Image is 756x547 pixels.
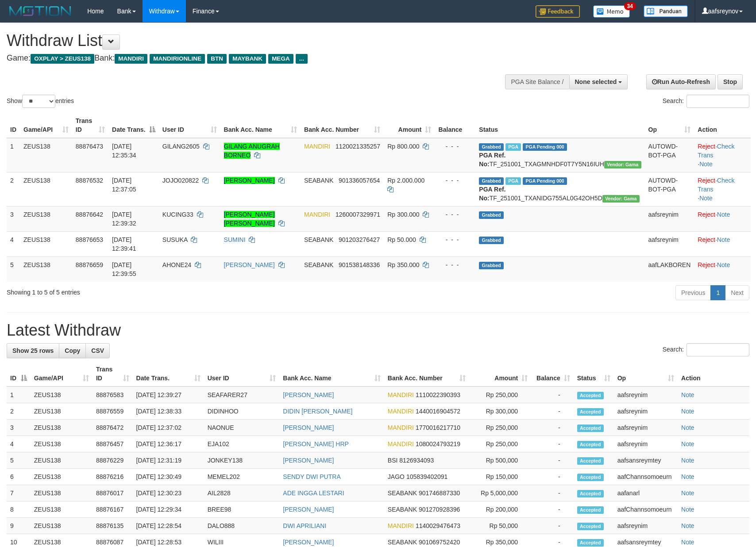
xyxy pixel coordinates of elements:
td: AIL2828 [204,485,280,501]
span: [DATE] 12:39:32 [112,211,136,227]
a: Note [699,161,713,168]
a: Check Trans [698,177,734,193]
a: Stop [717,74,743,89]
td: - [531,386,574,403]
span: MANDIRI [388,424,414,431]
a: Previous [675,285,711,300]
td: - [531,518,574,534]
div: - - - [438,235,472,244]
span: Copy 8126934093 to clipboard [399,457,434,464]
span: Grabbed [479,211,504,219]
a: Note [681,473,694,480]
a: [PERSON_NAME] [283,457,334,464]
td: aafsreynim [614,518,678,534]
span: SEABANK [304,236,333,243]
td: ZEUS138 [20,231,72,256]
input: Search: [687,95,749,108]
span: Grabbed [479,262,504,269]
span: Copy 901270928396 to clipboard [419,506,460,513]
a: Note [681,424,694,431]
th: Bank Acc. Name: activate to sort column ascending [279,361,384,386]
span: 88876653 [76,236,103,243]
span: MANDIRIONLINE [150,54,205,64]
td: · · [694,138,751,172]
th: Game/API: activate to sort column ascending [20,113,72,138]
td: 8 [7,501,31,518]
td: 3 [7,206,20,231]
td: ZEUS138 [31,436,93,452]
td: [DATE] 12:36:17 [133,436,204,452]
a: Note [681,440,694,448]
a: SENDY DWI PUTRA [283,473,340,480]
span: [DATE] 12:35:34 [112,143,136,159]
span: MAYBANK [229,54,266,64]
span: MANDIRI [388,522,414,529]
a: [PERSON_NAME] HRP [283,440,349,448]
td: - [531,420,574,436]
span: Accepted [577,425,604,432]
td: Rp 150,000 [469,469,531,485]
td: ZEUS138 [20,138,72,172]
td: ZEUS138 [31,452,93,469]
td: · [694,206,751,231]
td: - [531,436,574,452]
span: [DATE] 12:39:55 [112,261,136,277]
td: [DATE] 12:30:23 [133,485,204,501]
a: [PERSON_NAME] [283,391,334,398]
td: Rp 250,000 [469,420,531,436]
th: Amount: activate to sort column ascending [384,113,435,138]
td: aafChannsomoeurn [614,469,678,485]
span: KUCING33 [162,211,193,218]
td: [DATE] 12:38:33 [133,403,204,420]
td: AUTOWD-BOT-PGA [645,138,694,172]
b: PGA Ref. No: [479,186,505,202]
td: 88876167 [93,501,133,518]
span: Copy 1080024793219 to clipboard [416,440,460,448]
th: Date Trans.: activate to sort column descending [108,113,159,138]
td: 88876472 [93,420,133,436]
td: aafsreynim [614,436,678,452]
td: 4 [7,436,31,452]
th: Status [475,113,644,138]
input: Search: [687,343,749,356]
td: - [531,485,574,501]
img: MOTION_logo.png [7,4,74,18]
span: Accepted [577,457,604,465]
td: · · [694,172,751,206]
td: TF_251001_TXANIDG755AL0G42OH5D [475,172,644,206]
span: Marked by aafanarl [505,177,521,185]
td: ZEUS138 [20,256,72,282]
td: ZEUS138 [31,420,93,436]
th: Status: activate to sort column ascending [574,361,614,386]
span: Grabbed [479,143,504,151]
th: User ID: activate to sort column ascending [159,113,220,138]
td: 88876559 [93,403,133,420]
div: - - - [438,260,472,269]
td: 88876583 [93,386,133,403]
a: GILANG ANUGRAH BORNEO [224,143,280,159]
label: Search: [663,343,749,356]
span: Accepted [577,506,604,514]
a: DIDIN [PERSON_NAME] [283,408,352,415]
span: Accepted [577,523,604,530]
td: 88876457 [93,436,133,452]
th: ID [7,113,20,138]
td: 88876135 [93,518,133,534]
td: 88876216 [93,469,133,485]
a: [PERSON_NAME] [224,261,275,268]
a: [PERSON_NAME] [PERSON_NAME] [224,211,275,227]
td: [DATE] 12:30:49 [133,469,204,485]
img: Button%20Memo.svg [593,5,630,18]
td: 9 [7,518,31,534]
td: - [531,469,574,485]
th: User ID: activate to sort column ascending [204,361,280,386]
span: Accepted [577,441,604,448]
span: Copy 1440016904572 to clipboard [416,408,460,415]
td: Rp 300,000 [469,403,531,420]
span: BSI [388,457,398,464]
span: SEABANK [304,177,333,184]
span: SEABANK [388,539,417,546]
td: 4 [7,231,20,256]
span: Rp 50.000 [387,236,416,243]
a: Show 25 rows [7,343,59,358]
